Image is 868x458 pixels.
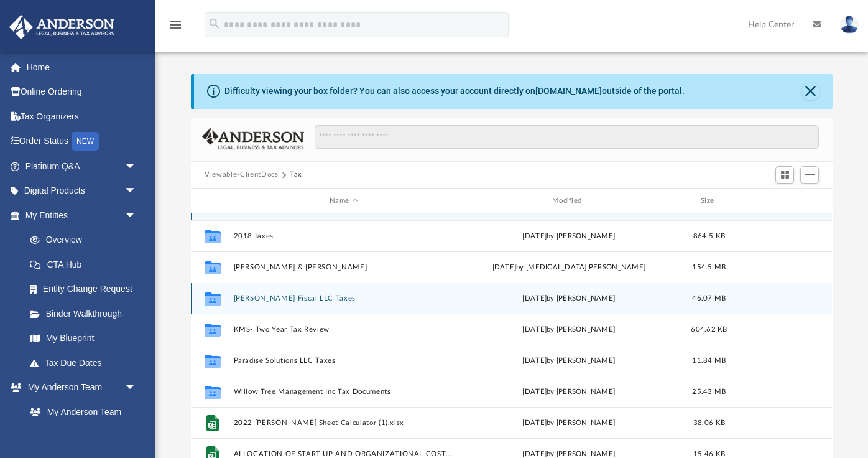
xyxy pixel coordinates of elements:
div: [DATE] by [PERSON_NAME] [459,418,679,429]
a: Order StatusNEW [9,129,155,154]
button: ALLOCATION OF START-UP AND ORGANIZATIONAL COSTS - SPECIFIC EXAMPLE.xlsx [234,450,454,458]
i: menu [168,17,183,32]
span: arrow_drop_down [124,203,149,228]
button: 2022 [PERSON_NAME] Sheet Calculator (1).xlsx [234,419,454,427]
button: Paradise Solutions LLC Taxes [234,357,454,365]
a: Home [9,55,155,80]
button: Willow Tree Management Inc Tax Documents [234,388,454,396]
div: [DATE] by [PERSON_NAME] [459,324,679,335]
a: Tax Organizers [9,104,155,129]
a: [DOMAIN_NAME] [535,86,602,96]
i: search [208,17,221,30]
div: NEW [72,132,99,151]
a: My Anderson Team [17,400,143,424]
span: 15.46 KB [693,451,725,457]
div: id [740,195,827,207]
input: Search files and folders [315,125,819,149]
span: 154.5 MB [693,264,726,271]
div: [DATE] by [MEDICAL_DATA][PERSON_NAME] [459,262,679,273]
div: [DATE] by [PERSON_NAME] [459,231,679,242]
button: Close [802,83,820,100]
div: Difficulty viewing your box folder? You can also access your account directly on outside of the p... [224,85,685,98]
span: 11.84 MB [693,357,726,364]
span: 864.5 KB [693,233,725,240]
button: Tax [290,169,302,180]
button: Switch to Grid View [775,166,794,184]
button: 2018 taxes [234,232,454,240]
a: CTA Hub [17,252,155,277]
a: My Anderson Teamarrow_drop_down [9,375,149,400]
span: 46.07 MB [693,295,726,302]
div: Name [233,195,453,207]
a: menu [168,24,183,32]
a: Overview [17,228,155,253]
span: 25.43 MB [693,388,726,395]
span: 604.62 KB [691,326,727,333]
a: Online Ordering [9,80,155,105]
div: [DATE] by [PERSON_NAME] [459,386,679,398]
span: arrow_drop_down [124,154,149,179]
span: arrow_drop_down [124,375,149,401]
div: Size [685,195,734,207]
div: [DATE] by [PERSON_NAME] [459,355,679,367]
div: id [196,195,228,207]
a: Entity Change Request [17,277,155,302]
a: Tax Due Dates [17,350,155,375]
a: My Entitiesarrow_drop_down [9,203,155,228]
button: Viewable-ClientDocs [205,169,278,180]
button: Add [800,166,819,184]
a: Platinum Q&Aarrow_drop_down [9,154,155,179]
button: [PERSON_NAME] & [PERSON_NAME] [234,263,454,271]
a: Binder Walkthrough [17,301,155,326]
span: arrow_drop_down [124,179,149,204]
a: My Blueprint [17,326,149,351]
div: [DATE] by [PERSON_NAME] [459,293,679,304]
button: KMS- Two Year Tax Review [234,325,454,334]
img: User Pic [840,16,859,34]
button: [PERSON_NAME] Fiscal LLC Taxes [234,294,454,302]
a: Digital Productsarrow_drop_down [9,179,155,203]
div: Modified [459,195,679,207]
span: 38.06 KB [693,419,725,426]
img: Anderson Advisors Platinum Portal [6,15,118,39]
